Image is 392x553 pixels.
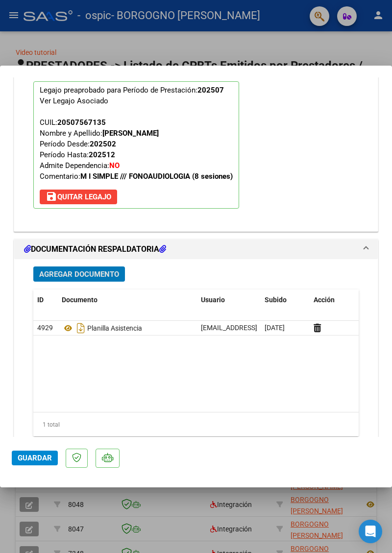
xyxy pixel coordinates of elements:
[197,86,224,95] strong: 202507
[24,243,166,255] h1: DOCUMENTACIÓN RESPALDATORIA
[57,117,106,128] div: 20507567135
[102,129,159,138] strong: [PERSON_NAME]
[109,161,120,170] strong: NO
[80,172,233,181] strong: M I SIMPLE /// FONOAUDIOLOGIA (8 sesiones)
[74,320,87,336] i: Descargar documento
[46,191,57,202] mat-icon: save
[90,140,116,148] strong: 202502
[14,240,378,259] mat-expansion-panel-header: DOCUMENTACIÓN RESPALDATORIA
[39,270,119,279] span: Agregar Documento
[62,296,98,304] span: Documento
[40,118,233,181] span: CUIL: Nombre y Apellido: Período Desde: Período Hasta: Admite Dependencia:
[33,412,359,437] div: 1 total
[33,289,58,311] datatable-header-cell: ID
[265,296,287,304] span: Subido
[40,190,117,204] button: Quitar Legajo
[14,259,378,475] div: DOCUMENTACIÓN RESPALDATORIA
[89,150,115,159] strong: 202512
[33,266,125,282] button: Agregar Documento
[310,289,359,311] datatable-header-cell: Acción
[46,192,111,201] span: Quitar Legajo
[18,454,52,462] span: Guardar
[12,451,58,465] button: Guardar
[14,67,378,231] div: PREAPROBACIÓN PARA INTEGRACION
[314,296,335,304] span: Acción
[62,324,142,332] span: Planilla Asistencia
[37,324,53,332] span: 4929
[261,289,310,311] datatable-header-cell: Subido
[201,296,225,304] span: Usuario
[37,296,44,304] span: ID
[40,96,108,106] div: Ver Legajo Asociado
[33,81,239,209] p: Legajo preaprobado para Período de Prestación:
[58,289,197,311] datatable-header-cell: Documento
[265,324,285,332] span: [DATE]
[359,520,382,543] div: Open Intercom Messenger
[40,172,233,181] span: Comentario:
[197,289,261,311] datatable-header-cell: Usuario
